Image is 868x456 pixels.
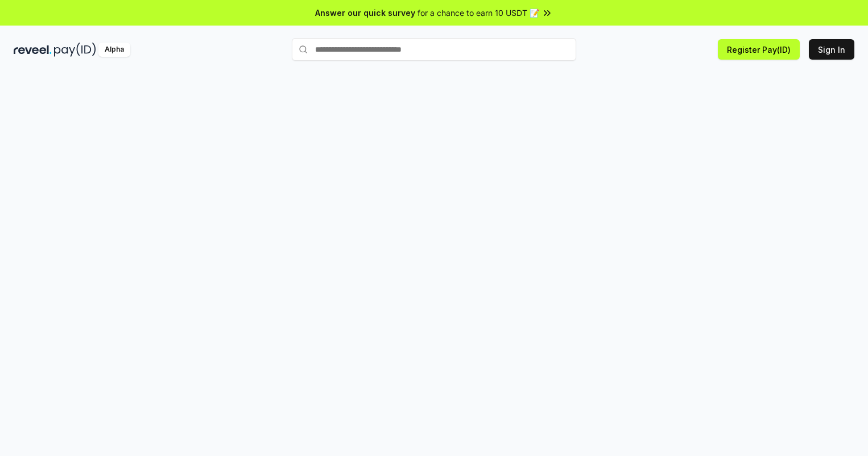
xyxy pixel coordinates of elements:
[718,39,800,60] button: Register Pay(ID)
[54,43,96,57] img: pay_id
[418,7,539,19] span: for a chance to earn 10 USDT 📝
[315,7,415,19] span: Answer our quick survey
[14,43,52,57] img: reveel_dark
[98,43,130,57] div: Alpha
[809,39,854,60] button: Sign In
